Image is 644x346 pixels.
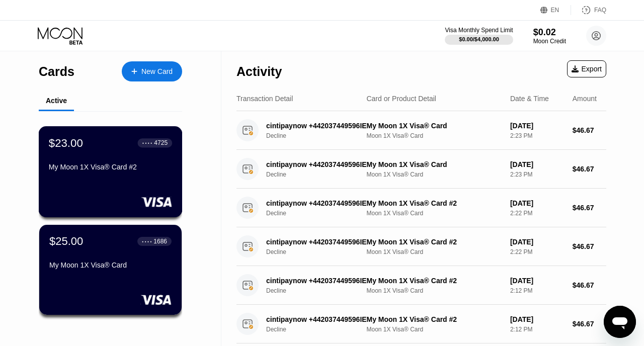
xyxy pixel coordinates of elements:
[445,27,513,45] div: Visa Monthly Spend Limit$0.00/$4,000.00
[573,95,597,103] div: Amount
[604,306,636,338] iframe: Button to launch messaging window
[573,165,606,173] div: $46.67
[594,7,606,14] div: FAQ
[510,248,565,255] div: 2:22 PM
[510,315,565,323] div: [DATE]
[266,315,368,323] div: cintipaynow +442037449596IE
[573,204,606,212] div: $46.67
[510,199,565,207] div: [DATE]
[236,189,606,227] div: cintipaynow +442037449596IEDeclineMy Moon 1X Visa® Card #2Moon 1X Visa® Card[DATE]2:22 PM$46.67
[266,248,376,255] div: Decline
[39,225,182,315] div: $25.00● ● ● ●1686My Moon 1X Visa® Card
[366,132,502,139] div: Moon 1X Visa® Card
[39,64,74,79] div: Cards
[366,122,502,130] div: My Moon 1X Visa® Card
[533,27,566,45] div: $0.02Moon Credit
[49,261,172,269] div: My Moon 1X Visa® Card
[266,132,376,139] div: Decline
[266,277,368,285] div: cintipaynow +442037449596IE
[266,238,368,246] div: cintipaynow +442037449596IE
[572,65,602,73] div: Export
[366,277,502,285] div: My Moon 1X Visa® Card #2
[266,171,376,178] div: Decline
[153,238,167,245] div: 1686
[366,238,502,246] div: My Moon 1X Visa® Card #2
[573,281,606,289] div: $46.67
[510,160,565,168] div: [DATE]
[533,38,566,45] div: Moon Credit
[236,111,606,150] div: cintipaynow +442037449596IEDeclineMy Moon 1X Visa® CardMoon 1X Visa® Card[DATE]2:23 PM$46.67
[49,136,83,149] div: $23.00
[573,320,606,328] div: $46.67
[366,287,502,294] div: Moon 1X Visa® Card
[236,95,293,103] div: Transaction Detail
[533,27,566,38] div: $0.02
[571,5,606,15] div: FAQ
[551,7,559,14] div: EN
[49,163,172,171] div: My Moon 1X Visa® Card #2
[236,305,606,343] div: cintipaynow +442037449596IEDeclineMy Moon 1X Visa® Card #2Moon 1X Visa® Card[DATE]2:12 PM$46.67
[510,277,565,285] div: [DATE]
[122,61,182,81] div: New Card
[266,122,368,130] div: cintipaynow +442037449596IE
[366,326,502,333] div: Moon 1X Visa® Card
[266,160,368,168] div: cintipaynow +442037449596IE
[366,160,502,168] div: My Moon 1X Visa® Card
[510,238,565,246] div: [DATE]
[366,248,502,255] div: Moon 1X Visa® Card
[366,95,436,103] div: Card or Product Detail
[142,141,152,144] div: ● ● ● ●
[510,210,565,217] div: 2:22 PM
[46,97,67,105] div: Active
[236,150,606,189] div: cintipaynow +442037449596IEDeclineMy Moon 1X Visa® CardMoon 1X Visa® Card[DATE]2:23 PM$46.67
[142,240,152,243] div: ● ● ● ●
[366,210,502,217] div: Moon 1X Visa® Card
[266,210,376,217] div: Decline
[573,126,606,134] div: $46.67
[39,127,182,217] div: $23.00● ● ● ●4725My Moon 1X Visa® Card #2
[510,326,565,333] div: 2:12 PM
[573,242,606,250] div: $46.67
[567,60,606,77] div: Export
[236,266,606,305] div: cintipaynow +442037449596IEDeclineMy Moon 1X Visa® Card #2Moon 1X Visa® Card[DATE]2:12 PM$46.67
[510,171,565,178] div: 2:23 PM
[49,235,83,248] div: $25.00
[266,199,368,207] div: cintipaynow +442037449596IE
[510,122,565,130] div: [DATE]
[540,5,571,15] div: EN
[266,326,376,333] div: Decline
[236,227,606,266] div: cintipaynow +442037449596IEDeclineMy Moon 1X Visa® Card #2Moon 1X Visa® Card[DATE]2:22 PM$46.67
[266,287,376,294] div: Decline
[445,27,513,34] div: Visa Monthly Spend Limit
[154,139,168,146] div: 4725
[366,315,502,323] div: My Moon 1X Visa® Card #2
[236,64,282,79] div: Activity
[510,95,549,103] div: Date & Time
[459,36,499,42] div: $0.00 / $4,000.00
[366,199,502,207] div: My Moon 1X Visa® Card #2
[510,132,565,139] div: 2:23 PM
[510,287,565,294] div: 2:12 PM
[141,67,173,76] div: New Card
[366,171,502,178] div: Moon 1X Visa® Card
